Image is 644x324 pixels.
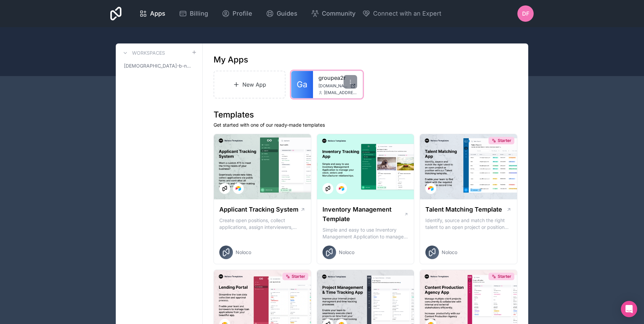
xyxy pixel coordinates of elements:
[323,227,409,240] p: Simple and easy to use Inventory Management Application to manage your stock, orders and Manufact...
[219,205,298,214] h1: Applicant Tracking System
[214,71,286,98] a: New App
[297,79,307,90] span: Ga
[324,90,357,95] span: [EMAIL_ADDRESS][DOMAIN_NAME]
[442,249,457,256] span: Noloco
[219,217,306,231] p: Create open positions, collect applications, assign interviewers, centralise candidate feedback a...
[425,205,502,214] h1: Talent Matching Template
[150,9,165,18] span: Apps
[214,54,248,65] h1: My Apps
[134,6,171,21] a: Apps
[292,274,305,279] span: Starter
[362,9,441,18] button: Connect with an Expert
[318,74,357,82] a: groupea2r
[318,83,357,89] a: [DOMAIN_NAME]
[236,249,251,256] span: Noloco
[621,301,637,317] div: Open Intercom Messenger
[277,9,297,18] span: Guides
[323,205,404,224] h1: Inventory Management Template
[121,49,165,57] a: Workspaces
[216,6,258,21] a: Profile
[428,186,434,191] img: Airtable Logo
[306,6,361,21] a: Community
[132,50,165,56] h3: Workspaces
[339,186,344,191] img: Airtable Logo
[214,109,517,120] h1: Templates
[373,9,441,18] span: Connect with an Expert
[498,138,511,143] span: Starter
[214,122,517,128] p: Get started with one of our ready-made templates
[322,9,355,18] span: Community
[233,9,252,18] span: Profile
[425,217,512,231] p: Identify, source and match the right talent to an open project or position with our Talent Matchi...
[522,10,529,18] span: DF
[339,249,354,256] span: Noloco
[190,9,208,18] span: Billing
[260,6,303,21] a: Guides
[318,83,348,89] span: [DOMAIN_NAME]
[291,71,313,98] a: Ga
[121,60,197,72] a: [DEMOGRAPHIC_DATA]-b-ni-fio-ngaindiro
[173,6,214,21] a: Billing
[124,62,191,69] span: [DEMOGRAPHIC_DATA]-b-ni-fio-ngaindiro
[236,186,241,191] img: Airtable Logo
[498,274,511,279] span: Starter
